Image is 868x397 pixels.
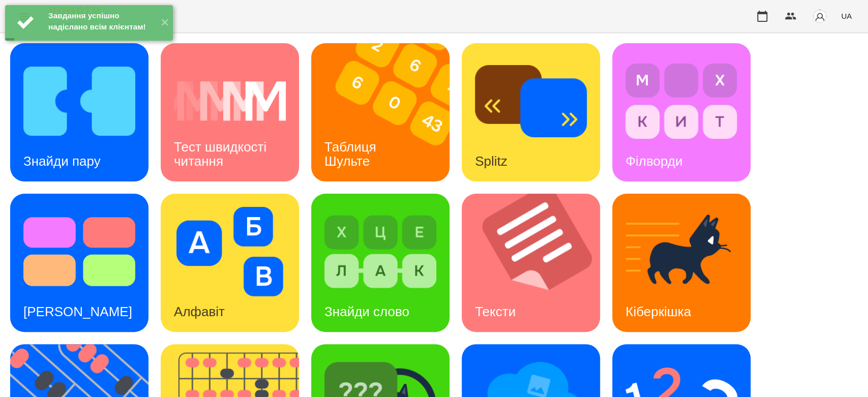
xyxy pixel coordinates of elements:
img: Тексти [462,194,613,332]
h3: Алфавіт [174,304,225,319]
h3: [PERSON_NAME] [23,304,132,319]
h3: Таблиця Шульте [324,139,380,168]
a: Знайди словоЗнайди слово [311,194,450,332]
a: АлфавітАлфавіт [161,194,299,332]
h3: Тексти [475,304,516,319]
button: UA [837,7,856,25]
img: Кіберкішка [625,207,737,296]
a: Таблиця ШультеТаблиця Шульте [311,43,450,181]
span: UA [841,11,852,21]
img: Таблиця Шульте [311,43,462,181]
h3: Splitz [475,154,507,169]
h3: Філворди [625,154,682,169]
h3: Знайди пару [23,154,101,169]
img: avatar_s.png [813,9,827,23]
a: ТекстиТексти [462,194,600,332]
img: Знайди пару [23,56,135,146]
img: Тест швидкості читання [174,56,286,146]
div: Завдання успішно надіслано всім клієнтам! [48,10,153,33]
a: Тест швидкості читанняТест швидкості читання [161,43,299,181]
a: SplitzSplitz [462,43,600,181]
img: Тест Струпа [23,207,135,296]
a: Тест Струпа[PERSON_NAME] [10,194,148,332]
img: Splitz [475,56,587,146]
a: Знайди паруЗнайди пару [10,43,148,181]
img: Алфавіт [174,207,286,296]
img: Філворди [625,56,737,146]
img: Знайди слово [324,207,436,296]
a: КіберкішкаКіберкішка [612,194,751,332]
a: ФілвордиФілворди [612,43,751,181]
h3: Тест швидкості читання [174,139,270,168]
h3: Кіберкішка [625,304,691,319]
h3: Знайди слово [324,304,409,319]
